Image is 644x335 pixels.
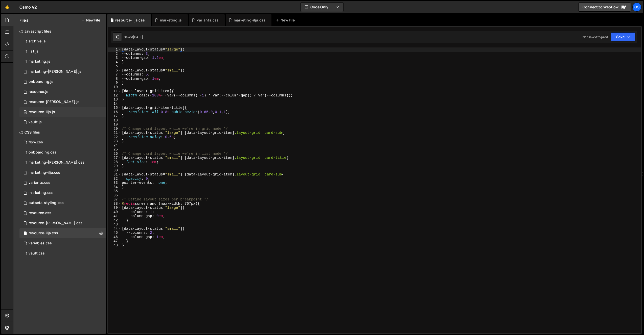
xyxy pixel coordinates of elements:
div: 16596/48092.js [19,77,106,87]
div: 42 [108,218,121,223]
div: 31 [108,172,121,177]
div: resource-[PERSON_NAME].css [29,221,82,225]
div: 9 [108,81,121,85]
div: 15 [108,106,121,110]
div: 16 [108,110,121,114]
div: onboarding.js [29,80,53,84]
div: marketing-ilja.css [234,18,265,23]
div: 11 [108,89,121,93]
div: resource-ilja.js [29,110,55,114]
div: 25 [108,147,121,152]
div: 10 [108,85,121,89]
div: [DATE] [133,35,143,39]
div: 22 [108,135,121,139]
div: 16596/46195.js [19,107,106,117]
div: 30 [108,168,121,173]
div: 36 [108,193,121,198]
div: 16596/47731.css [19,168,106,178]
div: vault.css [29,251,45,256]
a: 🤙 [1,1,13,13]
div: 47 [108,239,121,243]
div: 16596/46198.css [19,228,106,238]
div: 16596/45151.js [19,46,106,57]
div: 16596/47552.css [19,137,106,147]
div: 16596/45133.js [19,117,106,127]
div: 8 [108,77,121,81]
div: Saved [124,35,143,39]
div: 38 [108,202,121,206]
div: New File [275,18,297,23]
div: 13 [108,97,121,102]
button: New File [81,18,100,22]
span: 0 [24,111,27,115]
div: vault.js [29,120,42,124]
div: 24 [108,143,121,148]
div: 16596/45156.css [19,198,106,208]
div: 19 [108,122,121,127]
div: 39 [108,206,121,210]
div: 34 [108,185,121,189]
div: resource-ilja.css [29,231,58,236]
div: 44 [108,227,121,231]
a: Connect to Webflow [578,3,631,12]
div: 29 [108,164,121,168]
div: 16596/45511.css [19,178,106,188]
div: 46 [108,235,121,239]
div: marketing.js [160,18,182,23]
div: marketing-[PERSON_NAME].css [29,160,84,165]
div: 14 [108,102,121,106]
div: 28 [108,160,121,164]
div: 27 [108,156,121,160]
div: 16596/46199.css [19,208,106,218]
div: 35 [108,189,121,193]
div: 16596/45153.css [19,248,106,259]
div: resource-[PERSON_NAME].js [29,100,79,104]
div: Osmo V2 [19,4,37,10]
div: resource.css [29,211,51,215]
div: 16596/45446.css [19,188,106,198]
div: 5 [108,64,121,68]
button: Save [611,32,635,41]
div: 40 [108,210,121,214]
div: 23 [108,139,121,143]
div: 7 [108,72,121,77]
div: CSS files [13,127,106,137]
div: 45 [108,231,121,235]
div: 20 [108,127,121,131]
div: onboarding.css [29,150,56,155]
div: 16596/46210.js [19,36,106,46]
div: Not saved to prod [583,35,608,39]
a: Os [632,3,641,12]
div: 16596/45424.js [19,67,106,77]
div: 18 [108,118,121,123]
h2: Files [19,17,29,23]
div: 4 [108,60,121,64]
div: variables.css [29,241,52,246]
button: Code Only [301,3,343,12]
div: 16596/45422.js [19,57,106,67]
div: 16596/46196.css [19,218,106,228]
div: 16596/46183.js [19,87,106,97]
div: 26 [108,152,121,156]
div: 43 [108,222,121,227]
div: resource-ilja.css [115,18,145,23]
div: 16596/48093.css [19,147,106,158]
div: 16596/46194.js [19,97,106,107]
div: marketing.css [29,191,53,195]
div: 12 [108,93,121,98]
div: 6 [108,68,121,73]
div: variants.css [29,181,50,185]
div: 2 [108,52,121,56]
div: 33 [108,181,121,185]
div: 48 [108,243,121,248]
div: 16596/46284.css [19,158,106,168]
div: flow.css [29,140,43,145]
div: 41 [108,214,121,218]
div: list.js [29,49,38,54]
div: 21 [108,131,121,135]
div: marketing.js [29,59,50,64]
div: 37 [108,197,121,202]
div: resource.js [29,90,48,94]
div: 1 [108,47,121,52]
